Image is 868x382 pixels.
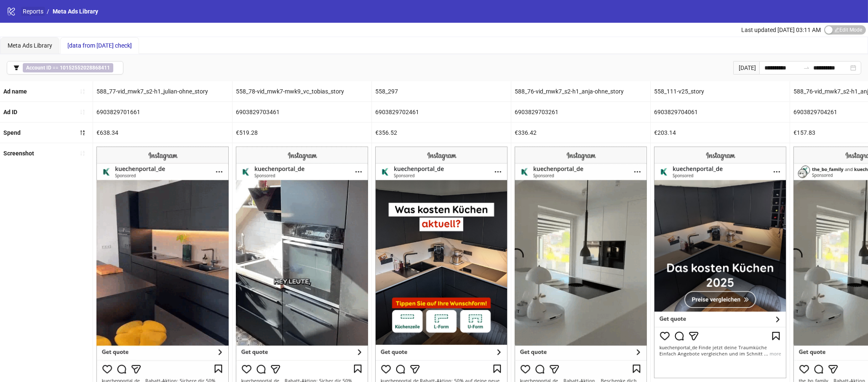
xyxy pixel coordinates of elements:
div: 6903829701661 [93,102,232,122]
b: Account ID [26,65,51,71]
div: [DATE] [733,61,759,75]
span: sort-ascending [80,109,85,115]
span: sort-ascending [80,150,85,156]
div: €356.52 [372,123,511,143]
div: €519.28 [232,123,371,143]
span: swap-right [803,64,810,71]
b: 10152552028868411 [60,65,110,71]
span: Meta Ads Library [8,42,52,49]
button: Account ID == 10152552028868411 [7,61,123,75]
div: €203.14 [651,123,790,143]
div: €638.34 [93,123,232,143]
span: Last updated [DATE] 03:11 AM [741,27,821,33]
b: Spend [3,129,21,136]
span: sort-ascending [80,88,85,94]
b: Ad ID [3,109,17,115]
b: Ad name [3,88,27,95]
span: filter [13,65,19,71]
div: 6903829702461 [372,102,511,122]
div: 588_76-vid_mwk7_s2-h1_anja-ohne_story [511,81,650,102]
img: Screenshot 6903829704061 [654,147,786,378]
b: Screenshot [3,150,34,157]
div: €336.42 [511,123,650,143]
div: 6903829703261 [511,102,650,122]
span: sort-descending [80,130,85,136]
a: Reports [21,7,45,16]
span: == [23,63,113,72]
div: 558_111-v25_story [651,81,790,102]
span: [data from [DATE] check] [67,42,132,49]
div: 558_297 [372,81,511,102]
li: / [47,7,49,16]
span: to [803,64,810,71]
div: 6903829704061 [651,102,790,122]
div: 558_78-vid_mwk7-mwk9_vc_tobias_story [232,81,371,102]
span: Meta Ads Library [53,8,98,15]
div: 588_77-vid_mwk7_s2-h1_julian-ohne_story [93,81,232,102]
div: 6903829703461 [232,102,371,122]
